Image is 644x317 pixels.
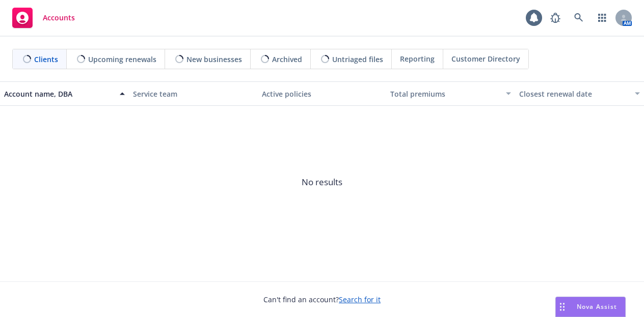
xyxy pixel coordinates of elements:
span: Can't find an account? [263,294,381,305]
button: Service team [129,81,258,106]
button: Nova Assist [555,297,626,317]
span: Untriaged files [332,54,383,65]
span: Customer Directory [451,53,520,64]
span: Reporting [400,53,435,64]
div: Account name, DBA [4,89,114,99]
button: Closest renewal date [515,81,644,106]
div: Active policies [262,89,383,99]
div: Service team [133,89,254,99]
span: Clients [34,54,58,65]
button: Active policies [258,81,387,106]
a: Report a Bug [545,8,566,28]
button: Total premiums [386,81,515,106]
div: Closest renewal date [519,89,629,99]
span: Nova Assist [577,302,617,311]
a: Accounts [8,4,79,32]
span: Accounts [43,14,75,22]
span: Archived [272,54,302,65]
div: Drag to move [556,297,569,316]
span: Upcoming renewals [88,54,156,65]
a: Switch app [592,8,612,28]
a: Search for it [339,295,381,304]
a: Search [569,8,589,28]
div: Total premiums [390,89,500,99]
span: New businesses [186,54,242,65]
